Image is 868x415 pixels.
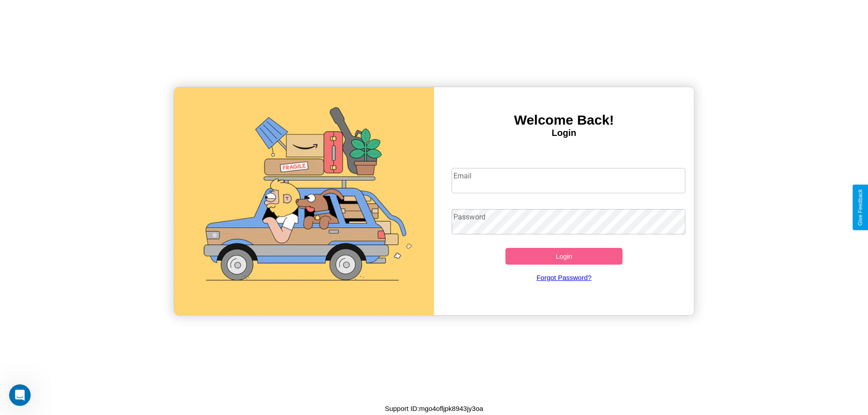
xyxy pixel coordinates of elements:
iframe: Intercom live chat [9,384,31,406]
h4: Login [434,128,694,138]
img: gif [174,87,434,315]
button: Login [505,248,623,265]
h3: Welcome Back! [434,112,694,128]
p: Support ID: mgo4ofljpk8943jy3oa [385,402,483,415]
a: Forgot Password? [447,265,681,290]
div: Give Feedback [857,189,863,226]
